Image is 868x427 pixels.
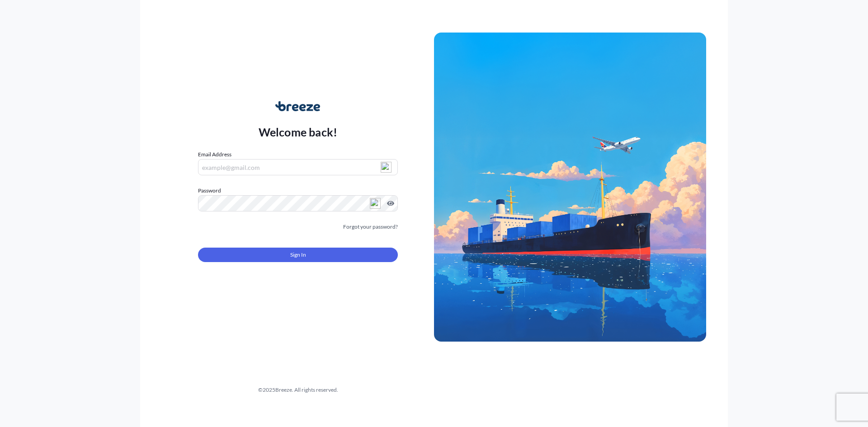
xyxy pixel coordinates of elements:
[198,248,398,262] button: Sign In
[387,200,394,207] button: Show password
[343,222,398,231] a: Forgot your password?
[198,186,398,195] label: Password
[290,250,306,259] span: Sign In
[259,125,338,139] p: Welcome back!
[381,162,392,173] img: npw-badge-icon-locked.svg
[162,385,434,394] div: © 2025 Breeze. All rights reserved.
[198,159,398,175] input: example@gmail.com
[370,198,381,209] img: npw-badge-icon-locked.svg
[434,33,706,342] img: Ship illustration
[198,150,231,159] label: Email Address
